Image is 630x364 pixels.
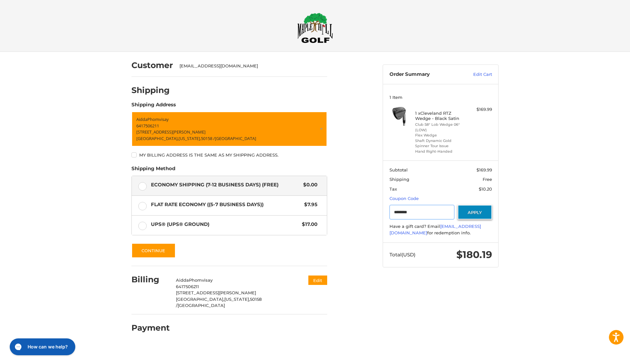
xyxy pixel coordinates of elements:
[224,297,250,302] span: [US_STATE],
[476,167,492,172] span: $169.99
[176,277,189,283] span: Aidda
[179,63,321,69] div: [EMAIL_ADDRESS][DOMAIN_NAME]
[458,205,492,219] button: Apply
[389,223,492,236] div: Have a gift card? Email for redemption info.
[131,152,327,158] label: My billing address is the same as my shipping address.
[389,95,492,100] h3: 1 Item
[389,224,481,235] a: [EMAIL_ADDRESS][DOMAIN_NAME]
[466,106,492,113] div: $169.99
[179,135,201,141] span: [US_STATE],
[131,112,327,147] a: Enter or select a different address
[131,60,173,70] h2: Customer
[415,122,465,133] li: Club 58° Lob Wedge 06° (LOW)
[151,201,301,208] span: Flat Rate Economy ((5-7 Business Days))
[131,101,176,112] legend: Shipping Address
[415,133,465,138] li: Flex Wedge
[151,181,300,189] span: Economy Shipping (7-12 Business Days) (Free)
[308,276,327,285] button: Edit
[6,336,77,358] iframe: Gorgias live chat messenger
[178,303,225,308] span: [GEOGRAPHIC_DATA]
[297,13,333,43] img: Maple Hill Golf
[131,165,175,175] legend: Shipping Method
[136,129,205,135] span: [STREET_ADDRESS][PERSON_NAME]
[389,252,415,258] span: Total (USD)
[136,135,179,141] span: [GEOGRAPHIC_DATA],
[389,205,455,219] input: Gift Certificate or Coupon Code
[389,167,408,172] span: Subtotal
[215,135,256,141] span: [GEOGRAPHIC_DATA]
[147,116,169,122] span: Phomvisay
[131,85,170,95] h2: Shipping
[299,221,317,228] span: $17.00
[176,284,199,289] span: 6417506211
[415,138,465,149] li: Shaft Dynamic Gold Spinner Tour Issue
[456,249,492,261] span: $180.19
[131,243,176,258] button: Continue
[176,290,256,295] span: [STREET_ADDRESS][PERSON_NAME]
[479,186,492,192] span: $10.20
[131,275,169,285] h2: Billing
[136,116,147,122] span: Aidda
[301,201,317,208] span: $7.95
[151,221,299,228] span: UPS® (UPS® Ground)
[136,123,159,129] span: 6417506211
[459,71,492,78] a: Edit Cart
[415,111,465,121] h4: 1 x Cleveland RTZ Wedge - Black Satin
[300,181,317,189] span: $0.00
[201,135,215,141] span: 50158 /
[415,149,465,154] li: Hand Right-Handed
[483,177,492,182] span: Free
[189,277,213,283] span: Phomvisay
[389,186,397,192] span: Tax
[176,297,224,302] span: [GEOGRAPHIC_DATA],
[389,71,459,78] h3: Order Summary
[389,196,419,201] a: Coupon Code
[131,323,170,333] h2: Payment
[389,177,409,182] span: Shipping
